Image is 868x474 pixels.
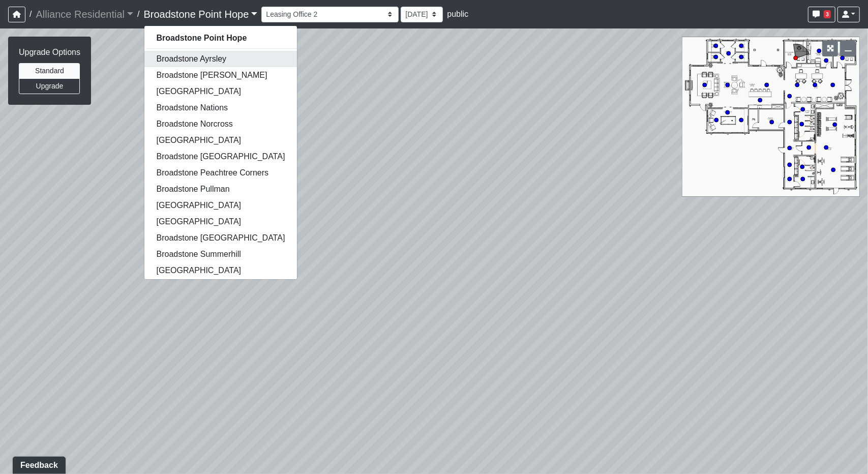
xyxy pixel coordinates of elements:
span: / [25,4,36,24]
a: Alliance Residential [36,4,133,24]
a: Prose NoDa [144,279,297,295]
a: Broadstone Ayrsley [144,51,297,67]
a: Broadstone Norcross [144,116,297,132]
a: Broadstone Peachtree Corners [144,165,297,181]
span: public [447,10,468,18]
a: Broadstone Nations [144,100,297,116]
button: Upgrade [19,78,80,94]
a: Broadstone Point Hope [144,30,297,46]
span: 3 [824,10,831,18]
span: / [133,4,143,24]
div: Broadstone Point Hope [144,25,298,280]
a: Broadstone [PERSON_NAME] [144,67,297,83]
a: Broadstone Summerhill [144,246,297,262]
iframe: Ybug feedback widget [8,454,68,474]
h6: Upgrade Options [19,47,80,57]
a: Broadstone [GEOGRAPHIC_DATA] [144,149,297,165]
a: Broadstone Point Hope [144,4,258,24]
a: Broadstone Pullman [144,181,297,197]
a: [GEOGRAPHIC_DATA] [144,262,297,279]
a: [GEOGRAPHIC_DATA] [144,83,297,100]
a: Broadstone [GEOGRAPHIC_DATA] [144,230,297,246]
strong: Broadstone Point Hope [157,34,247,42]
button: 3 [808,7,835,22]
a: [GEOGRAPHIC_DATA] [144,214,297,230]
a: [GEOGRAPHIC_DATA] [144,197,297,214]
button: Standard [19,63,80,79]
a: [GEOGRAPHIC_DATA] [144,132,297,149]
